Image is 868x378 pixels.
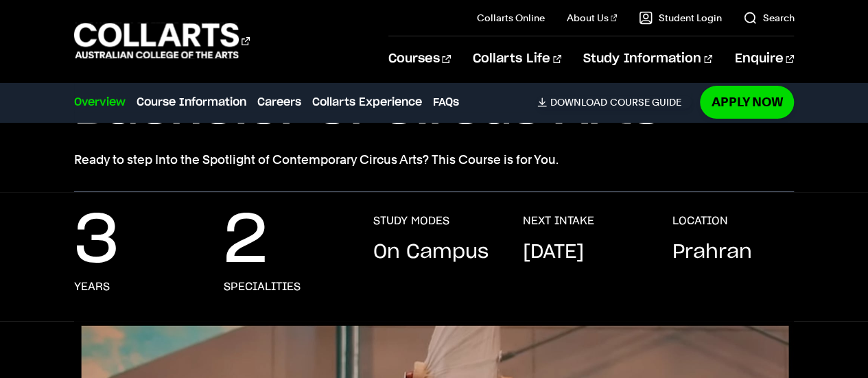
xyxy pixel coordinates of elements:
[700,86,794,118] a: Apply Now
[373,239,488,266] p: On Campus
[373,214,449,228] h3: STUDY MODES
[224,214,268,269] p: 2
[74,21,250,60] div: Go to homepage
[74,214,119,269] p: 3
[743,11,794,25] a: Search
[583,36,712,82] a: Study Information
[522,239,583,266] p: [DATE]
[312,94,422,110] a: Collarts Experience
[567,11,618,25] a: About Us
[537,96,692,108] a: DownloadCourse Guide
[74,280,110,294] h3: years
[74,94,126,110] a: Overview
[672,214,727,228] h3: LOCATION
[639,11,721,25] a: Student Login
[672,239,751,266] p: Prahran
[477,11,545,25] a: Collarts Online
[433,94,459,110] a: FAQs
[224,280,301,294] h3: specialities
[257,94,301,110] a: Careers
[734,36,794,82] a: Enquire
[74,150,795,169] p: Ready to step Into the Spotlight of Contemporary Circus Arts? This Course is for You.
[473,36,561,82] a: Collarts Life
[137,94,246,110] a: Course Information
[388,36,451,82] a: Courses
[522,214,594,228] h3: NEXT INTAKE
[550,96,607,108] span: Download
